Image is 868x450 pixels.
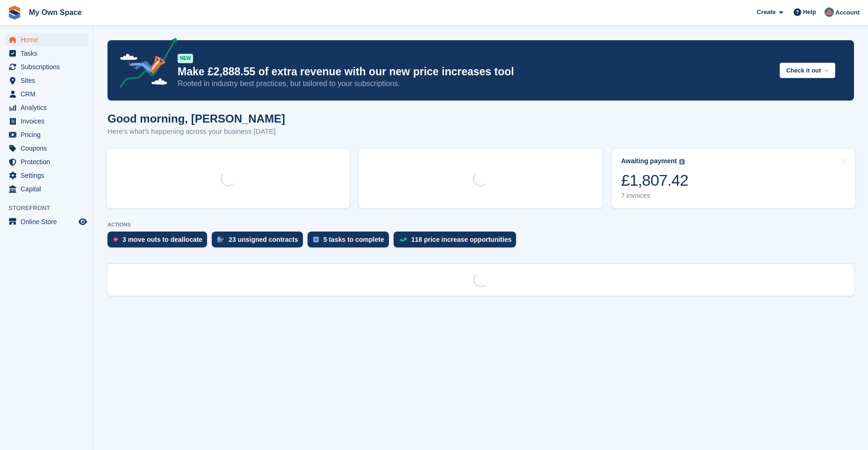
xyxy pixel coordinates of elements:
a: 3 move outs to deallocate [108,232,212,252]
p: Rooted in industry best practices, but tailored to your subscriptions. [178,79,772,89]
a: menu [5,215,88,228]
span: Tasks [21,47,77,60]
span: Protection [21,155,77,168]
h1: Good morning, [PERSON_NAME] [108,112,285,125]
a: menu [5,74,88,87]
img: icon-info-grey-7440780725fd019a000dd9b08b2336e03edf1995a4989e88bcd33f0948082b44.svg [679,159,685,165]
img: price-adjustments-announcement-icon-8257ccfd72463d97f412b2fc003d46551f7dbcb40ab6d574587a9cd5c0d94... [112,38,177,91]
span: Analytics [21,101,77,114]
p: Make £2,888.55 of extra revenue with our new price increases tool [178,65,772,79]
img: price_increase_opportunities-93ffe204e8149a01c8c9dc8f82e8f89637d9d84a8eef4429ea346261dce0b2c0.svg [399,238,407,242]
a: menu [5,33,88,46]
span: Coupons [21,142,77,155]
a: menu [5,128,88,141]
a: Preview store [77,216,88,227]
span: Invoices [21,115,77,128]
span: Capital [21,182,77,196]
img: contract_signature_icon-13c848040528278c33f63329250d36e43548de30e8caae1d1a13099fd9432cc5.svg [217,237,224,242]
a: 23 unsigned contracts [212,232,308,252]
span: Online Store [21,215,77,228]
div: 3 move outs to deallocate [122,236,202,243]
img: stora-icon-8386f47178a22dfd0bd8f6a31ec36ba5ce8667c1dd55bd0f319d3a0aa187defe.svg [7,6,22,20]
div: 23 unsigned contracts [229,236,298,243]
div: 7 invoices [621,192,689,200]
a: menu [5,155,88,168]
a: menu [5,47,88,60]
a: menu [5,182,88,196]
a: menu [5,142,88,155]
span: Home [21,33,77,46]
span: CRM [21,87,77,101]
p: Here's what's happening across your business [DATE] [108,126,285,137]
a: menu [5,169,88,182]
img: move_outs_to_deallocate_icon-f764333ba52eb49d3ac5e1228854f67142a1ed5810a6f6cc68b1a99e826820c5.svg [113,237,118,242]
a: menu [5,60,88,73]
a: 118 price increase opportunities [394,232,521,252]
img: task-75834270c22a3079a89374b754ae025e5fb1db73e45f91037f5363f120a921f8.svg [313,237,319,242]
span: Settings [21,169,77,182]
span: Account [835,8,860,17]
div: 5 tasks to complete [323,236,384,243]
div: £1,807.42 [621,171,689,190]
div: 118 price increase opportunities [411,236,512,243]
span: Subscriptions [21,60,77,73]
button: Check it out → [780,63,835,78]
a: menu [5,115,88,128]
span: Pricing [21,128,77,141]
a: menu [5,101,88,114]
p: ACTIONS [108,222,854,228]
a: 5 tasks to complete [308,232,394,252]
a: My Own Space [25,5,86,20]
span: Create [757,7,775,17]
span: Sites [21,74,77,87]
span: Help [803,7,816,17]
a: menu [5,87,88,101]
div: Awaiting payment [621,157,677,165]
span: Storefront [8,203,93,213]
img: Lucy Parry [825,7,834,17]
div: NEW [178,54,193,63]
a: Awaiting payment £1,807.42 7 invoices [612,149,855,208]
